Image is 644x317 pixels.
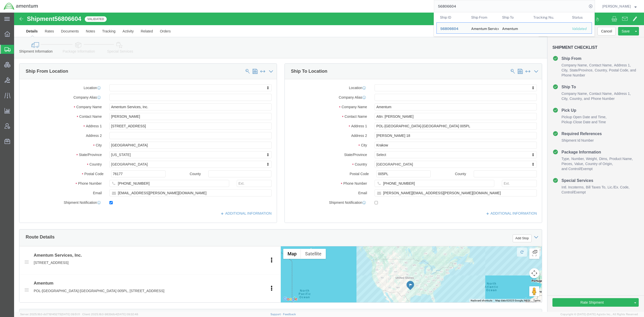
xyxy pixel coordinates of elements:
[436,12,594,36] table: Search Results
[434,0,587,12] input: Search for shipment number, reference number
[270,313,283,316] a: Support
[440,26,464,31] div: 56806604
[499,12,530,22] th: Ship To
[4,3,38,10] img: logo
[440,27,458,31] span: 56806604
[602,4,631,9] span: Jason Champagne
[530,12,569,22] th: Tracking Nu.
[61,313,80,316] span: [DATE] 09:51:11
[283,313,296,316] a: Feedback
[20,313,80,316] span: Server: 2025.18.0-dd719145275
[436,12,468,22] th: Ship ID
[117,313,138,316] span: [DATE] 09:32:48
[572,26,588,31] div: Validated
[560,312,638,316] span: Copyright © [DATE]-[DATE] Agistix Inc., All Rights Reserved
[502,23,518,33] div: Amentum
[14,13,644,312] iframe: FS Legacy Container
[471,23,495,33] div: Amentum Services, Inc.
[468,12,499,22] th: Ship From
[82,313,138,316] span: Client: 2025.18.0-9839db4
[569,12,592,22] th: Status
[602,3,637,9] button: [PERSON_NAME]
